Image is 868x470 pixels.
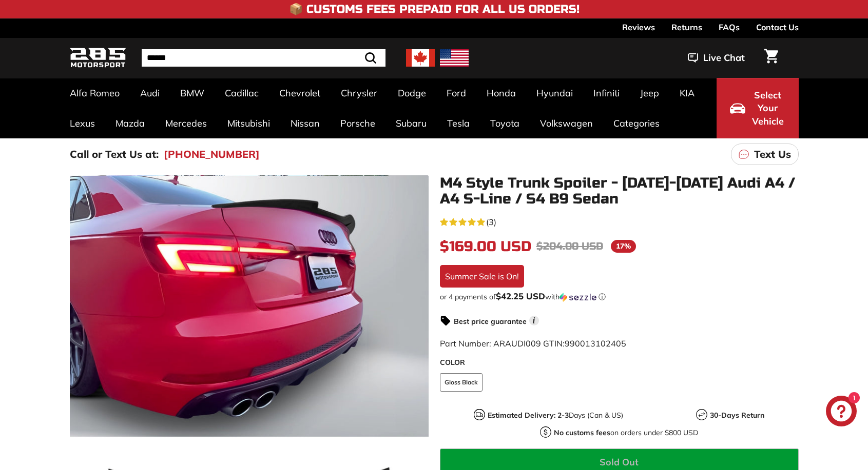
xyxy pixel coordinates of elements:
a: Lexus [60,108,105,138]
a: Cadillac [215,78,269,108]
inbox-online-store-chat: Shopify online store chat [823,396,860,429]
a: BMW [170,78,215,108]
a: Text Us [731,144,799,165]
span: $204.00 USD [536,240,603,253]
a: Toyota [480,108,530,138]
span: $169.00 USD [440,238,531,255]
a: [PHONE_NUMBER] [164,147,260,162]
div: Summer Sale is On! [440,265,524,288]
a: Cart [758,40,784,75]
a: Chevrolet [269,78,331,108]
img: Logo_285_Motorsport_areodynamics_components [70,46,126,70]
span: Part Number: ARAUDI009 GTIN: [440,338,626,349]
strong: No customs fees [554,428,610,437]
div: or 4 payments of with [440,292,799,302]
a: Returns [671,18,702,36]
a: Chrysler [331,78,388,108]
a: Honda [476,78,526,108]
span: 990013102405 [565,338,626,349]
strong: Estimated Delivery: 2-3 [488,411,569,420]
a: Hyundai [526,78,583,108]
img: Sezzle [560,293,596,302]
strong: Best price guarantee [454,317,527,326]
div: or 4 payments of$42.25 USDwithSezzle Click to learn more about Sezzle [440,292,799,302]
p: on orders under $800 USD [554,427,698,438]
a: Dodge [388,78,436,108]
a: Mitsubishi [217,108,280,138]
a: Tesla [437,108,480,138]
span: 17% [611,240,636,253]
a: Contact Us [756,18,799,36]
a: KIA [669,78,705,108]
a: Alfa Romeo [60,78,130,108]
a: Infiniti [583,78,630,108]
a: Nissan [280,108,330,138]
span: (3) [486,216,496,228]
a: 5.0 rating (3 votes) [440,215,799,228]
button: Live Chat [674,45,758,71]
a: Mercedes [155,108,217,138]
span: i [529,316,539,325]
span: Sold Out [600,456,639,468]
h1: M4 Style Trunk Spoiler - [DATE]-[DATE] Audi A4 / A4 S-Line / S4 B9 Sedan [440,175,799,207]
a: Subaru [385,108,437,138]
input: Search [142,49,385,67]
span: Live Chat [703,51,745,65]
p: Call or Text Us at: [70,147,159,162]
label: COLOR [440,357,799,368]
a: Jeep [630,78,669,108]
a: FAQs [719,18,740,36]
a: Volkswagen [530,108,603,138]
h4: 📦 Customs Fees Prepaid for All US Orders! [289,3,580,15]
button: Select Your Vehicle [717,78,799,138]
strong: 30-Days Return [710,411,764,420]
span: Select Your Vehicle [750,89,785,128]
p: Days (Can & US) [488,410,623,421]
a: Mazda [105,108,155,138]
a: Ford [436,78,476,108]
a: Categories [603,108,670,138]
a: Audi [130,78,170,108]
a: Reviews [622,18,655,36]
a: Porsche [330,108,385,138]
span: $42.25 USD [496,291,545,301]
p: Text Us [754,147,791,162]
